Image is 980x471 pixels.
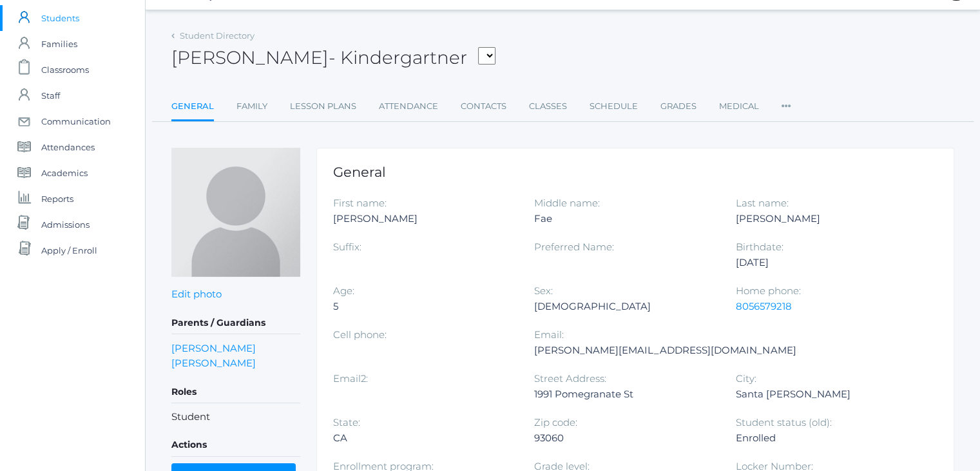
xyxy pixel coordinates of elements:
h5: Roles [171,381,300,403]
img: Luna Cardenas [171,148,300,277]
a: Classes [529,94,567,119]
h5: Actions [171,434,300,456]
label: Suffix: [333,241,361,253]
a: Medical [719,94,759,119]
span: Families [41,31,77,57]
a: Grades [660,94,697,119]
label: First name: [333,197,387,209]
span: Attendances [41,134,95,160]
div: [DATE] [736,255,918,270]
span: Communication [41,108,111,134]
span: Academics [41,160,88,186]
span: Admissions [41,212,90,237]
div: 93060 [534,430,716,446]
li: Student [171,410,300,425]
label: Zip code: [534,416,577,428]
div: 5 [333,299,515,314]
label: State: [333,416,360,428]
span: Apply / Enroll [41,237,97,263]
a: [PERSON_NAME] [171,357,256,369]
div: [PERSON_NAME] [333,211,515,226]
div: Enrolled [736,430,918,446]
div: 1991 Pomegranate St [534,386,716,402]
label: Cell phone: [333,328,387,341]
a: 8056579218 [736,300,792,312]
span: - Kindergartner [329,46,467,68]
span: Students [41,5,79,31]
a: Student Directory [180,30,255,41]
div: [DEMOGRAPHIC_DATA] [534,299,716,314]
a: General [171,94,214,121]
label: Sex: [534,285,553,297]
label: City: [736,372,756,385]
span: Reports [41,186,73,212]
label: Birthdate: [736,241,783,253]
h5: Parents / Guardians [171,312,300,334]
label: Age: [333,285,354,297]
label: Middle name: [534,197,600,209]
div: CA [333,430,515,446]
h2: [PERSON_NAME] [171,48,495,68]
label: Student status (old): [736,416,832,428]
a: [PERSON_NAME] [171,342,256,354]
h1: General [333,165,937,179]
a: Attendance [379,94,438,119]
span: Classrooms [41,57,89,83]
label: Preferred Name: [534,241,614,253]
div: Fae [534,211,716,226]
div: [PERSON_NAME][EMAIL_ADDRESS][DOMAIN_NAME] [534,343,796,358]
a: Family [236,94,267,119]
label: Email2: [333,372,368,385]
label: Email: [534,328,564,341]
div: [PERSON_NAME] [736,211,918,226]
span: Staff [41,83,60,108]
a: Contacts [461,94,506,119]
div: Santa [PERSON_NAME] [736,386,918,402]
a: Schedule [590,94,638,119]
label: Last name: [736,197,789,209]
label: Street Address: [534,372,606,385]
a: Edit photo [171,288,222,300]
a: Lesson Plans [290,94,356,119]
label: Home phone: [736,285,801,297]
